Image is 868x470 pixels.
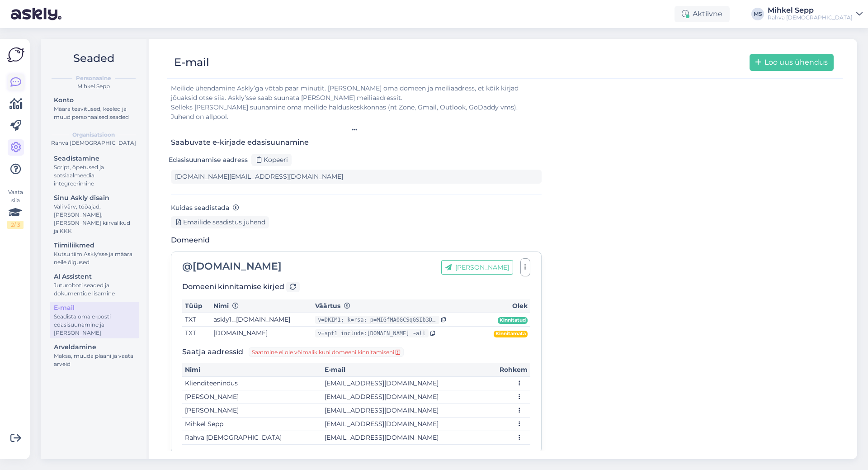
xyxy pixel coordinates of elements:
h3: Saabuvate e-kirjade edasisuunamine [171,138,542,147]
label: Edasisuunamise aadress [169,155,248,165]
span: Kinnitamata [494,331,528,338]
td: [EMAIL_ADDRESS][DOMAIN_NAME] [322,418,485,431]
a: Sinu Askly disainVali värv, tööajad, [PERSON_NAME], [PERSON_NAME] kiirvalikud ja KKK [50,192,139,237]
div: [DOMAIN_NAME] [182,261,282,271]
div: Juturoboti seaded ja dokumentide lisamine [54,281,135,298]
div: Script, õpetused ja sotsiaalmeedia integreerimine [54,163,135,188]
div: E-mail [174,54,209,71]
div: Tiimiliikmed [54,241,135,250]
th: Rohkem [485,363,530,377]
td: Klienditeenindus [182,377,322,390]
td: [DOMAIN_NAME] [211,327,312,340]
div: Mihkel Sepp [768,7,853,14]
div: Konto [54,95,135,105]
td: [PERSON_NAME] [182,404,322,418]
div: AI Assistent [54,272,135,281]
button: Loo uus ühendus [750,54,834,71]
td: [EMAIL_ADDRESS][DOMAIN_NAME] [322,431,485,445]
div: Emailide seadistus juhend [171,216,269,228]
input: 123-support-example@customer-support.askly.me [171,170,542,184]
button: [PERSON_NAME] [441,260,513,275]
a: AI AssistentJuturoboti seaded ja dokumentide lisamine [50,271,139,299]
label: Kuidas seadistada [171,203,239,213]
a: TiimiliikmedKutsu tiim Askly'sse ja määra neile õigused [50,239,139,268]
a: SeadistamineScript, õpetused ja sotsiaalmeedia integreerimine [50,152,139,189]
h2: Seaded [48,50,139,67]
div: Maksa, muuda plaani ja vaata arveid [54,352,135,368]
td: [EMAIL_ADDRESS][DOMAIN_NAME] [322,390,485,404]
div: Seadista oma e-posti edasisuunamine ja [PERSON_NAME] [54,313,135,337]
h3: Domeeni kinnitamise kirjed [182,282,530,292]
div: Arveldamine [54,342,135,352]
a: ArveldamineMaksa, muuda plaani ja vaata arveid [50,341,139,370]
div: Kutsu tiim Askly'sse ja määra neile õigused [54,250,135,266]
td: Mihkel Sepp [182,418,322,431]
th: Väärtus [312,299,481,313]
div: Aktiivne [675,6,730,22]
span: Saatmine ei ole võimalik kuni domeeni kinnitamiseni [249,347,404,357]
td: TXT [182,313,211,327]
div: Vali värv, tööajad, [PERSON_NAME], [PERSON_NAME] kiirvalikud ja KKK [54,203,135,235]
div: Mihkel Sepp [48,82,139,90]
th: Tüüp [182,299,211,313]
div: MS [751,8,764,20]
div: Rahva [DEMOGRAPHIC_DATA] [48,139,139,147]
td: [EMAIL_ADDRESS][DOMAIN_NAME] [322,404,485,418]
th: Nimi [211,299,312,313]
div: 2 / 3 [7,221,24,229]
img: Askly Logo [7,46,24,63]
span: Kinnitatud [498,317,528,324]
div: Sinu Askly disain [54,193,135,203]
div: Seadistamine [54,154,135,163]
td: TXT [182,327,211,340]
h3: Saatja aadressid [182,347,530,356]
th: Nimi [182,363,322,377]
a: E-mailSeadista oma e-posti edasisuunamine ja [PERSON_NAME] [50,302,139,338]
td: askly1._[DOMAIN_NAME] [211,313,312,327]
td: Rahva [DEMOGRAPHIC_DATA] [182,431,322,445]
b: Personaalne [76,74,111,82]
div: v=DKIM1; k=rsa; p=MIGfMA0GCSqGSIb3DQEBAQUAA4GNADCBiQKBgQDnUfx6QD2bo2Wt8eGzqxauDo1osYhWEXcAOUEJ2gF... [315,316,439,324]
td: [PERSON_NAME] [182,390,322,404]
th: Olek [481,299,530,313]
th: E-mail [322,363,485,377]
a: Mihkel SeppRahva [DEMOGRAPHIC_DATA] [768,7,863,21]
div: Meilide ühendamine Askly’ga võtab paar minutit. [PERSON_NAME] oma domeen ja meiliaadress, et kõik... [171,84,542,122]
div: Rahva [DEMOGRAPHIC_DATA] [768,14,853,21]
div: Määra teavitused, keeled ja muud personaalsed seaded [54,105,135,121]
div: Vaata siia [7,188,24,229]
b: Organisatsioon [72,131,115,139]
td: [EMAIL_ADDRESS][DOMAIN_NAME] [322,377,485,390]
div: v=spf1 include:[DOMAIN_NAME] ~all [315,329,428,337]
h3: Domeenid [171,236,542,244]
div: Kopeeri [251,154,292,166]
span: @ [182,260,193,272]
a: KontoMäära teavitused, keeled ja muud personaalsed seaded [50,94,139,123]
div: E-mail [54,303,135,313]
